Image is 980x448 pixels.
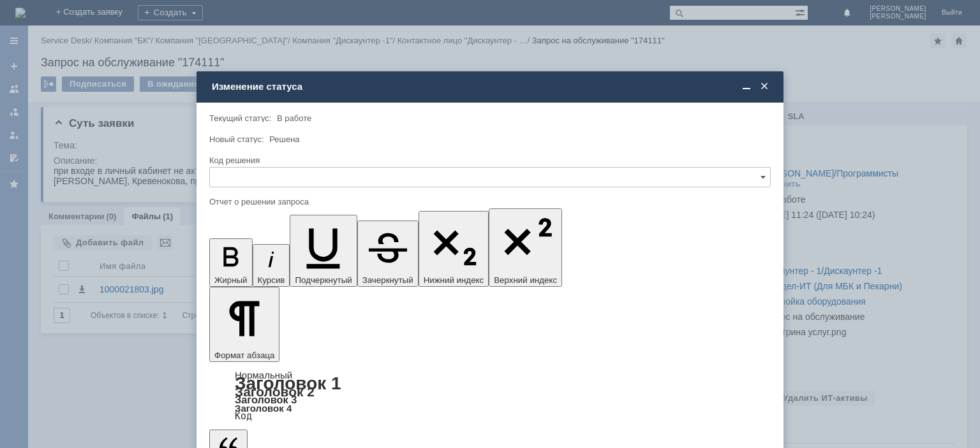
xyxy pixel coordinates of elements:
[740,81,753,92] span: Свернуть (Ctrl + M)
[258,275,285,285] span: Курсив
[758,81,771,92] span: Закрыть
[214,275,248,285] span: Жирный
[212,81,771,92] div: Изменение статуса
[489,208,562,287] button: Верхний индекс
[269,134,299,144] span: Решена
[290,215,357,287] button: Подчеркнутый
[235,370,292,380] a: Нормальный
[214,350,274,360] span: Формат абзаца
[209,287,279,362] button: Формат абзаца
[209,198,768,206] div: Отчет о решении запроса
[235,384,315,399] a: Заголовок 2
[209,371,771,421] div: Формат абзаца
[419,211,489,287] button: Нижний индекс
[295,275,352,285] span: Подчеркнутый
[209,134,264,144] label: Новый статус:
[494,275,557,285] span: Верхний индекс
[424,275,484,285] span: Нижний индекс
[253,244,290,287] button: Курсив
[357,220,419,287] button: Зачеркнутый
[277,113,311,123] span: В работе
[209,156,768,164] div: Код решения
[209,238,253,287] button: Жирный
[235,373,341,393] a: Заголовок 1
[235,410,252,422] a: Код
[235,403,292,414] a: Заголовок 4
[362,275,413,285] span: Зачеркнутый
[209,113,271,123] label: Текущий статус:
[235,394,297,405] a: Заголовок 3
